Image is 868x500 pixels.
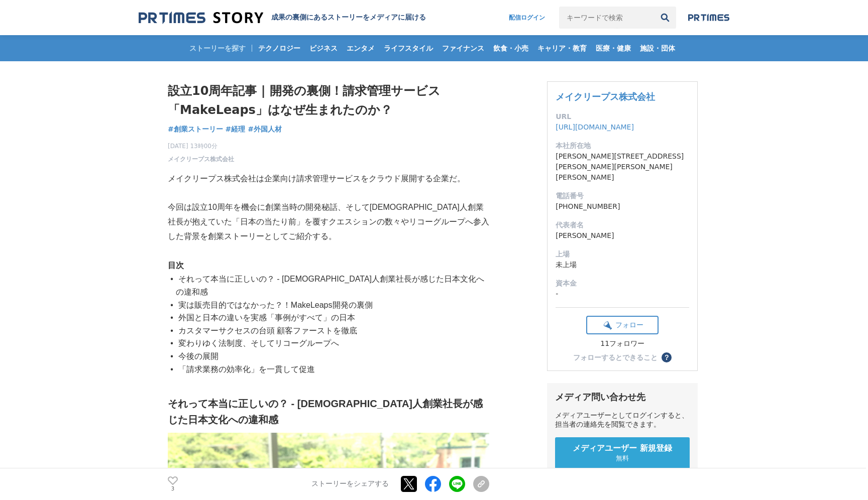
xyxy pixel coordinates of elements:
[556,111,689,122] dt: URL
[556,123,634,131] a: [URL][DOMAIN_NAME]
[556,91,655,102] a: メイクリープス株式会社
[489,44,532,53] span: 飲食・小売
[556,249,689,260] dt: 上場
[556,191,689,201] dt: 電話番号
[438,35,488,61] a: ファイナンス
[662,352,672,362] button: ？
[556,201,689,212] dd: [PHONE_NUMBER]
[556,260,689,270] dd: 未上場
[499,7,555,29] a: 配信ログイン
[663,354,670,361] span: ？
[271,13,426,22] h2: 成果の裏側にあるストーリーをメディアに届ける
[555,437,690,469] a: メディアユーザー 新規登録 無料
[168,124,223,134] span: #創業ストーリー
[168,124,223,135] a: #創業ストーリー
[586,316,659,334] button: フォロー
[688,14,729,22] img: prtimes
[226,124,246,134] span: #経理
[176,299,489,312] li: 実は販売目的ではなかった？！MakeLeaps開発の裏側
[556,141,689,151] dt: 本社所在地
[573,354,658,361] div: フォローするとできること
[176,311,489,324] li: 外国と日本の違いを実感「事例がすべて」の日本
[305,44,342,53] span: ビジネス
[636,44,679,53] span: 施設・団体
[533,35,591,61] a: キャリア・教育
[533,44,591,53] span: キャリア・教育
[168,155,234,164] a: メイクリープス株式会社
[305,35,342,61] a: ビジネス
[616,454,629,463] span: 無料
[311,480,389,489] p: ストーリーをシェアする
[168,142,234,151] span: [DATE] 13時00分
[556,289,689,299] dd: -
[555,391,690,403] div: メディア問い合わせ先
[254,35,304,61] a: テクノロジー
[556,278,689,289] dt: 資本金
[176,363,489,376] li: 「請求業務の効率化」を一貫して促進
[176,337,489,350] li: 変わりゆく法制度、そしてリコーグループへ
[654,7,676,29] button: 検索
[380,44,437,53] span: ライフスタイル
[592,44,635,53] span: 医療・健康
[139,11,263,25] img: 成果の裏側にあるストーリーをメディアに届ける
[573,443,672,454] span: メディアユーザー 新規登録
[254,44,304,53] span: テクノロジー
[489,35,532,61] a: 飲食・小売
[226,124,246,135] a: #経理
[555,411,690,429] div: メディアユーザーとしてログインすると、担当者の連絡先を閲覧できます。
[438,44,488,53] span: ファイナンス
[168,486,178,491] p: 3
[586,339,659,348] div: 11フォロワー
[176,273,489,298] li: それって本当に正しいの？ - [DEMOGRAPHIC_DATA]人創業社長が感じた日本文化への違和感
[168,200,489,243] p: 今回は設立10周年を機会に創業当時の開発秘話、そして[DEMOGRAPHIC_DATA]人創業社長が抱えていた「日本の当たり前」を覆すクエスションの数々やリコーグループへ参入した背景を創業ストー...
[248,124,282,134] span: #外国人材
[592,35,635,61] a: 医療・健康
[343,44,379,53] span: エンタメ
[168,81,489,120] h1: 設立10周年記事 | 開発の裏側！請求管理サービス「MakeLeaps」はなぜ生まれたのか？
[139,11,426,25] a: 成果の裏側にあるストーリーをメディアに届ける 成果の裏側にあるストーリーをメディアに届ける
[176,350,489,363] li: 今後の展開
[168,261,184,270] strong: 目次
[176,324,489,337] li: カスタマーサクセスの台頭 顧客ファーストを徹底
[248,124,282,135] a: #外国人材
[636,35,679,61] a: 施設・団体
[556,220,689,230] dt: 代表者名
[559,7,654,29] input: キーワードで検索
[380,35,437,61] a: ライフスタイル
[556,230,689,241] dd: [PERSON_NAME]
[556,151,689,183] dd: [PERSON_NAME][STREET_ADDRESS][PERSON_NAME][PERSON_NAME][PERSON_NAME]
[168,396,489,428] h2: それって本当に正しいの？ - [DEMOGRAPHIC_DATA]人創業社長が感じた日本文化への違和感
[343,35,379,61] a: エンタメ
[168,172,489,186] p: メイクリープス株式会社は企業向け請求管理サービスをクラウド展開する企業だ。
